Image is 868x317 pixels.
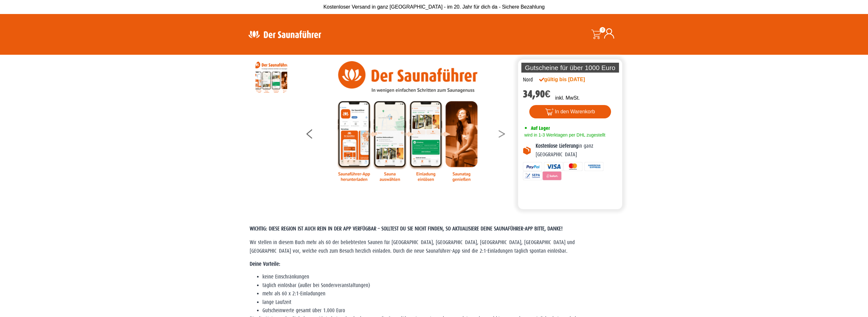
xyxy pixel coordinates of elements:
[531,125,550,131] span: Auf Lager
[262,281,619,290] li: täglich einlösbar (außer bei Sonderveranstaltungen)
[600,27,605,33] span: 0
[262,306,619,315] li: Gutscheinwerte gesamt über 1.000 Euro
[536,143,578,149] b: Kostenlose Lieferung
[536,142,618,159] p: in ganz [GEOGRAPHIC_DATA]
[250,239,575,254] span: Wir stellen in diesem Buch mehr als 60 der beliebtesten Saunen für [GEOGRAPHIC_DATA], [GEOGRAPHIC...
[521,63,619,73] p: Gutscheine für über 1000 Euro
[523,76,533,84] div: Nord
[262,273,619,281] li: keine Einschränkungen
[545,88,551,100] span: €
[250,261,280,267] strong: Deine Vorteile:
[336,61,479,182] img: Anleitung7tn
[262,298,619,306] li: lange Laufzeit
[539,76,599,83] div: gültig bis [DATE]
[255,61,287,93] img: Anleitung7tn
[523,132,605,137] span: wird in 1-3 Werktagen per DHL zugestellt
[262,290,619,298] li: mehr als 60 x 2:1-Einladungen
[555,94,580,102] p: inkl. MwSt.
[250,226,563,232] span: WICHTIG: DIESE REGION IST AUCH REIN IN DER APP VERFÜGBAR – SOLLTEST DU SIE NICHT FINDEN, SO AKTUA...
[523,88,551,100] bdi: 34,90
[529,105,611,118] button: In den Warenkorb
[323,4,545,10] span: Kostenloser Versand in ganz [GEOGRAPHIC_DATA] - im 20. Jahr für dich da - Sichere Bezahlung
